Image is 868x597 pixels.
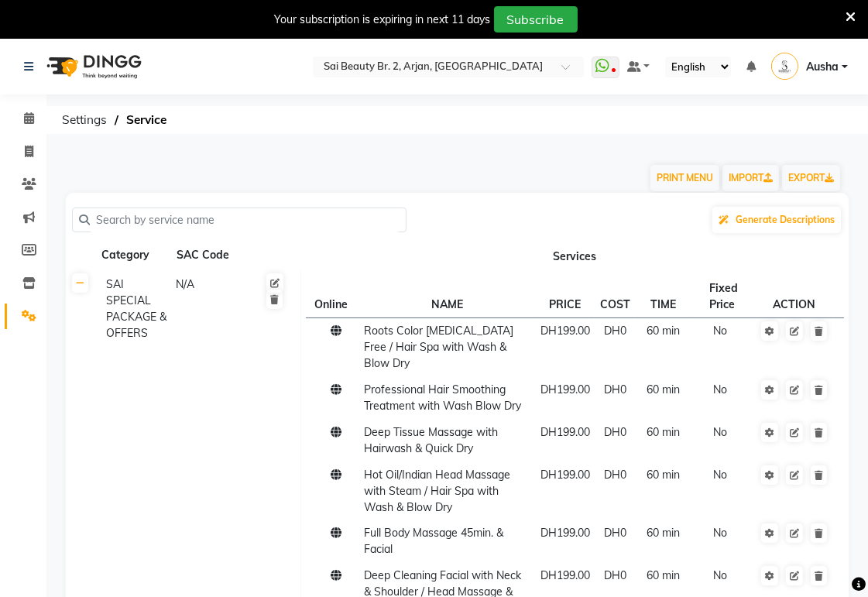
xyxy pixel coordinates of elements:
th: NAME [359,275,536,317]
th: Online [306,275,359,317]
div: Category [100,245,168,265]
span: DH199.00 [540,526,590,540]
th: TIME [635,275,692,317]
span: DH199.00 [540,383,590,396]
span: No [713,568,727,582]
span: DH199.00 [540,324,590,338]
span: 60 min [647,568,680,582]
span: DH0 [604,383,626,396]
th: Fixed Price [692,275,755,317]
th: PRICE [535,275,595,317]
span: Roots Color [MEDICAL_DATA] Free / Hair Spa with Wash & Blow Dry [364,324,513,370]
span: DH199.00 [540,568,590,582]
span: No [713,383,727,396]
button: Generate Descriptions [712,207,841,233]
span: DH0 [604,568,626,582]
div: SAI SPECIAL PACKAGE & OFFERS [100,275,168,343]
span: Generate Descriptions [736,214,835,225]
button: PRINT MENU [650,165,719,191]
a: IMPORT [722,165,779,191]
span: Deep Tissue Massage with Hairwash & Quick Dry [364,425,498,455]
div: SAC Code [175,245,243,265]
span: DH199.00 [540,468,590,482]
th: Services [300,241,849,270]
span: 60 min [647,468,680,482]
span: Hot Oil/Indian Head Massage with Steam / Hair Spa with Wash & Blow Dry [364,468,510,514]
a: EXPORT [782,165,840,191]
input: Search by service name [90,208,400,232]
th: COST [595,275,635,317]
span: DH0 [604,526,626,540]
th: ACTION [755,275,834,317]
span: Professional Hair Smoothing Treatment with Wash Blow Dry [364,383,521,413]
span: No [713,324,727,338]
span: Full Body Massage 45min. & Facial [364,526,503,556]
span: No [713,425,727,439]
span: 60 min [647,324,680,338]
span: Settings [54,106,115,134]
span: No [713,526,727,540]
div: N/A [174,275,242,343]
img: logo [39,45,146,88]
span: Service [118,106,174,134]
span: DH199.00 [540,425,590,439]
button: Subscribe [494,6,578,33]
span: 60 min [647,425,680,439]
span: DH0 [604,425,626,439]
span: 60 min [647,526,680,540]
span: DH0 [604,324,626,338]
span: 60 min [647,383,680,396]
span: DH0 [604,468,626,482]
img: Ausha [771,53,798,80]
span: Ausha [806,59,839,75]
div: Your subscription is expiring in next 11 days [275,12,491,28]
span: No [713,468,727,482]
